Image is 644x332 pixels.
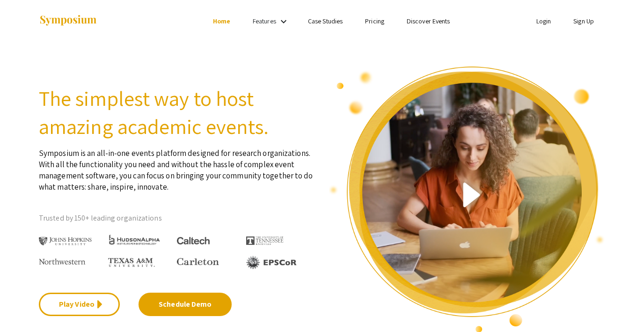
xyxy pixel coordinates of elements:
a: Pricing [365,17,384,25]
a: Home [213,17,230,25]
a: Play Video [39,293,120,316]
a: Login [536,17,551,25]
p: Trusted by 150+ leading organizations [39,211,315,225]
a: Sign Up [573,17,594,25]
a: Schedule Demo [139,293,232,316]
img: HudsonAlpha [108,234,161,245]
a: Discover Events [407,17,450,25]
img: Northwestern [39,258,86,264]
img: EPSCOR [246,256,298,269]
img: Caltech [177,237,210,245]
img: Johns Hopkins University [39,237,92,246]
img: Carleton [177,258,219,266]
p: Symposium is an all-in-one events platform designed for research organizations. With all the func... [39,140,315,192]
a: Case Studies [308,17,343,25]
mat-icon: Expand Features list [278,16,289,27]
a: Features [253,17,276,25]
img: Symposium by ForagerOne [39,15,97,27]
img: The University of Tennessee [246,236,284,245]
h2: The simplest way to host amazing academic events. [39,84,315,140]
img: Texas A&M University [108,258,155,267]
